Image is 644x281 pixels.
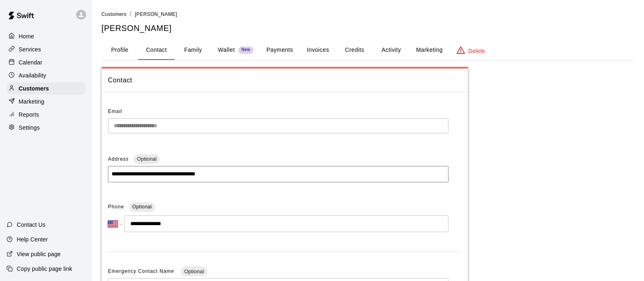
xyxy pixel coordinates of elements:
button: Activity [373,40,409,60]
button: Payments [260,40,299,60]
p: Settings [19,124,40,132]
span: Phone [108,201,124,214]
button: Contact [138,40,175,60]
span: Address [108,156,129,162]
a: Calendar [7,56,85,69]
span: Email [108,108,122,114]
li: / [130,10,132,18]
a: Services [7,43,85,55]
a: Home [7,30,85,42]
p: Reports [19,111,39,119]
p: Customers [19,84,49,93]
a: Customers [7,82,85,95]
span: Optional [132,204,152,210]
button: Profile [101,40,138,60]
span: Contact [108,75,462,86]
nav: breadcrumb [101,10,634,19]
p: Copy public page link [17,265,72,273]
div: basic tabs example [101,40,634,60]
p: Contact Us [17,221,46,229]
p: Calendar [19,58,42,66]
button: Marketing [409,40,449,60]
p: Delete [468,47,485,55]
a: Customers [101,11,127,17]
span: Customers [101,11,127,17]
p: Home [19,32,34,40]
button: Family [175,40,211,60]
h5: [PERSON_NAME] [101,23,634,34]
p: Availability [19,71,46,80]
div: The email of an existing customer can only be changed by the customer themselves at https://book.... [108,118,448,133]
button: Invoices [299,40,336,60]
a: Availability [7,69,85,82]
p: View public page [17,250,61,258]
span: New [238,47,253,53]
p: Marketing [19,97,44,106]
span: Emergency Contact Name [108,268,176,274]
p: Help Center [17,235,48,243]
a: Reports [7,108,85,121]
span: [PERSON_NAME] [135,11,177,17]
button: Credits [336,40,373,60]
a: Marketing [7,95,85,108]
p: Services [19,45,41,53]
span: Optional [181,268,207,274]
p: Wallet [218,46,235,54]
span: Optional [134,156,160,162]
a: Settings [7,122,85,134]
